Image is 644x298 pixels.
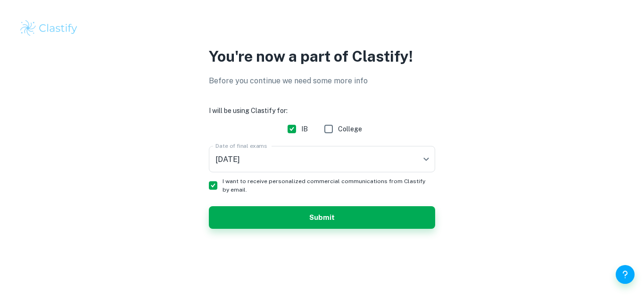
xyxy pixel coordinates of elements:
span: IB [301,124,308,134]
label: Date of final exams [215,142,267,150]
button: Help and Feedback [616,265,635,284]
div: [DATE] [209,146,435,172]
button: Submit [209,206,435,229]
p: Before you continue we need some more info [209,75,435,87]
span: I want to receive personalized commercial communications from Clastify by email. [223,177,428,194]
img: Clastify logo [19,19,79,38]
p: You're now a part of Clastify! [209,45,435,68]
h6: I will be using Clastify for: [209,105,435,116]
span: College [338,124,362,134]
a: Clastify logo [19,19,625,38]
